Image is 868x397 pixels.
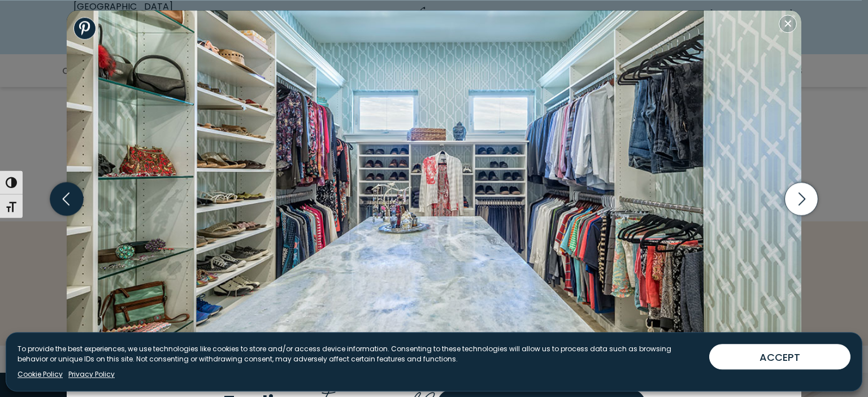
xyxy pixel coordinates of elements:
p: To provide the best experiences, we use technologies like cookies to store and/or access device i... [18,344,700,364]
a: Privacy Policy [68,369,115,379]
button: ACCEPT [709,344,850,369]
img: Large central island and dual handing rods in walk-in closet. Features glass open shelving and cr... [67,10,801,377]
button: Close modal [779,15,797,33]
a: Share to Pinterest [73,17,96,40]
a: Cookie Policy [18,369,63,379]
